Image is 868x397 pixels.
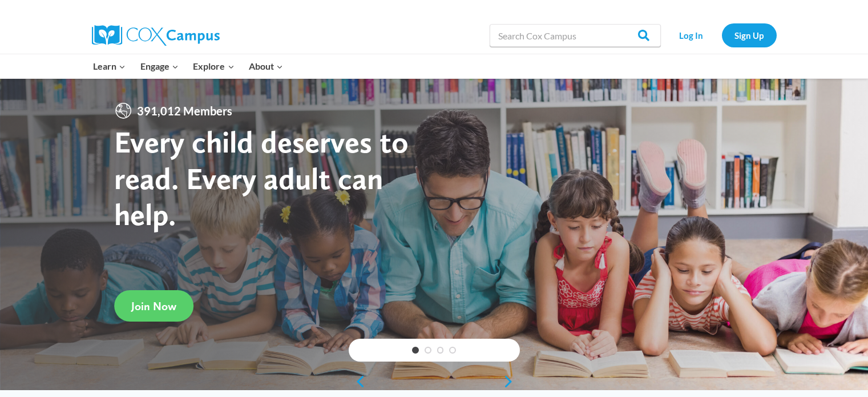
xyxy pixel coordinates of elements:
a: Log In [667,23,716,47]
a: Sign Up [722,23,777,47]
span: Learn [93,59,126,74]
span: Join Now [131,299,176,313]
nav: Primary Navigation [86,54,290,78]
input: Search Cox Campus [490,24,661,47]
span: 391,012 Members [132,102,237,120]
span: About [249,59,283,74]
a: Join Now [114,290,193,322]
nav: Secondary Navigation [667,23,777,47]
img: Cox Campus [92,25,220,46]
a: 1 [412,347,419,354]
div: content slider buttons [349,370,520,393]
span: Engage [140,59,179,74]
a: previous [349,375,366,388]
a: 4 [449,347,456,354]
a: next [503,375,520,388]
strong: Every child deserves to read. Every adult can help. [114,123,409,232]
span: Explore [193,59,234,74]
a: 3 [437,347,444,354]
a: 2 [425,347,431,354]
